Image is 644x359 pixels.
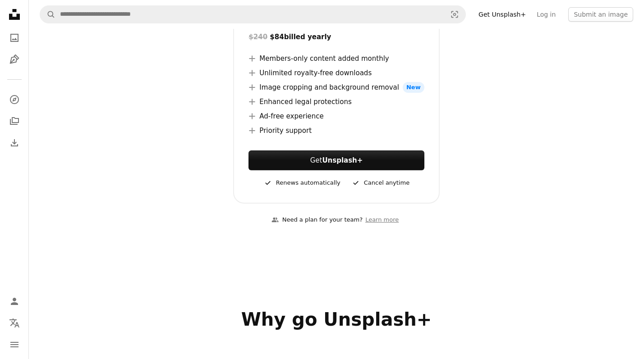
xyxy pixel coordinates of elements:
[5,50,23,68] a: Illustrations
[444,6,465,23] button: Visual search
[5,112,23,130] a: Collections
[248,33,267,41] span: $240
[5,91,23,109] a: Explore
[46,309,627,330] h2: Why go Unsplash+
[248,68,424,78] li: Unlimited royalty-free downloads
[40,6,55,23] button: Search Unsplash
[248,53,424,64] li: Members-only content added monthly
[40,5,466,23] form: Find visuals sitewide
[248,96,424,107] li: Enhanced legal protections
[248,111,424,122] li: Ad-free experience
[271,215,363,225] div: Need a plan for your team?
[263,177,340,188] div: Renews automatically
[5,292,23,310] a: Log in / Sign up
[351,177,409,188] div: Cancel anytime
[473,7,531,22] a: Get Unsplash+
[403,82,424,93] span: New
[5,134,23,152] a: Download History
[531,7,561,22] a: Log in
[248,125,424,136] li: Priority support
[5,314,23,332] button: Language
[248,32,424,42] div: $84 billed yearly
[568,7,633,22] button: Submit an image
[248,150,424,170] button: GetUnsplash+
[5,29,23,47] a: Photos
[248,82,424,93] li: Image cropping and background removal
[5,5,23,25] a: Home — Unsplash
[322,156,363,164] strong: Unsplash+
[5,336,23,354] button: Menu
[363,213,401,227] a: Learn more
